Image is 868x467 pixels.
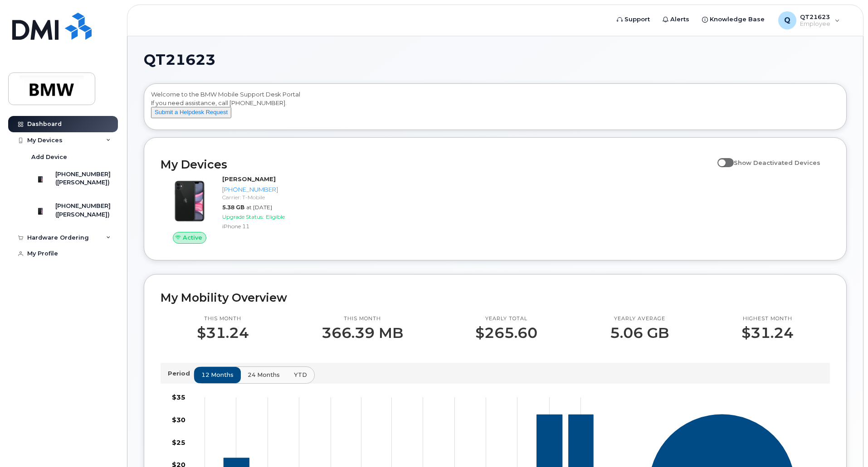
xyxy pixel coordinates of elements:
span: Upgrade Status: [222,213,264,220]
span: QT21623 [144,53,215,67]
tspan: $30 [172,415,185,424]
img: iPhone_11.jpg [168,179,211,223]
div: Carrier: T-Mobile [222,193,316,201]
span: 24 months [248,371,280,379]
a: Active[PERSON_NAME][PHONE_NUMBER]Carrier: T-Mobile5.38 GBat [DATE]Upgrade Status:EligibleiPhone 11 [161,175,320,244]
p: This month [197,315,249,323]
p: Period [168,369,194,378]
button: Submit a Helpdesk Request [151,107,231,118]
p: $31.24 [741,325,794,341]
div: Welcome to the BMW Mobile Support Desk Portal If you need assistance, call [PHONE_NUMBER]. [151,90,839,126]
p: Yearly total [475,315,537,323]
span: Show Deactivated Devices [734,159,820,166]
p: Yearly average [610,315,669,323]
a: Submit a Helpdesk Request [151,108,231,116]
input: Show Deactivated Devices [717,154,725,161]
span: YTD [294,371,307,379]
tspan: $25 [172,438,185,446]
div: [PHONE_NUMBER] [222,185,316,194]
p: Highest month [741,315,794,323]
div: iPhone 11 [222,222,316,230]
h2: My Mobility Overview [161,291,830,304]
p: $265.60 [475,325,537,341]
p: $31.24 [197,325,249,341]
strong: [PERSON_NAME] [222,175,276,183]
p: 366.39 MB [322,325,403,341]
tspan: $35 [172,393,185,401]
p: 5.06 GB [610,325,669,341]
span: Eligible [266,213,285,220]
h2: My Devices [161,158,713,171]
iframe: Messenger Launcher [829,428,861,460]
span: Active [183,233,202,242]
span: 5.38 GB [222,204,244,211]
p: This month [322,315,403,323]
span: at [DATE] [246,204,272,211]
